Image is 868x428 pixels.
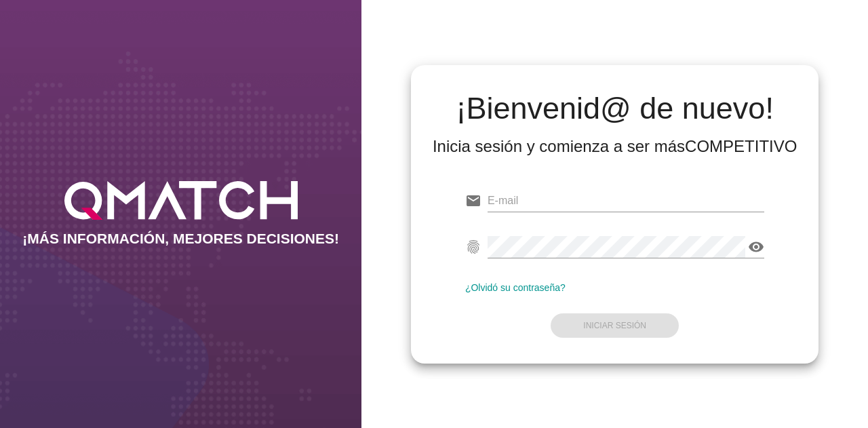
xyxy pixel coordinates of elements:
[685,137,797,155] strong: COMPETITIVO
[22,231,339,247] h2: ¡MÁS INFORMACIÓN, MEJORES DECISIONES!
[433,136,797,157] div: Inicia sesión y comienza a ser más
[433,92,797,125] h2: ¡Bienvenid@ de nuevo!
[465,193,481,209] i: email
[465,239,481,255] i: fingerprint
[748,239,764,255] i: visibility
[488,190,765,212] input: E-mail
[465,282,566,293] a: ¿Olvidó su contraseña?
